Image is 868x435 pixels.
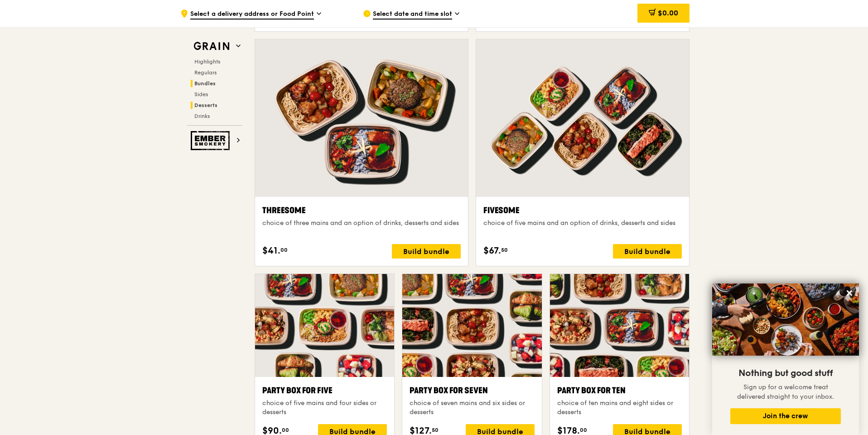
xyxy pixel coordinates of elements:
div: Party Box for Five [262,384,387,397]
span: 00 [282,426,289,434]
span: Drinks [194,113,210,119]
div: Party Box for Ten [557,384,682,397]
span: $0.00 [658,9,678,17]
span: 00 [580,426,587,434]
div: choice of seven mains and six sides or desserts [410,399,534,417]
span: 00 [280,246,288,254]
button: Join the crew [730,408,841,424]
img: Ember Smokery web logo [191,131,232,150]
div: choice of ten mains and eight sides or desserts [557,399,682,417]
span: Sign up for a welcome treat delivered straight to your inbox. [737,383,834,401]
span: Bundles [194,80,216,87]
div: choice of five mains and four sides or desserts [262,399,387,417]
span: 50 [501,246,508,254]
span: Select a delivery address or Food Point [190,10,314,20]
img: Grain web logo [191,38,232,54]
div: choice of three mains and an option of drinks, desserts and sides [262,219,461,228]
img: DSC07876-Edit02-Large.jpeg [712,283,859,356]
span: Desserts [194,102,217,108]
div: Threesome [262,204,461,217]
span: Select date and time slot [373,10,452,20]
span: Regulars [194,69,217,76]
span: 50 [432,426,439,434]
span: Highlights [194,59,220,65]
span: $41. [262,244,280,258]
span: $67. [483,244,501,258]
div: Build bundle [613,244,682,259]
span: Sides [194,91,208,98]
div: Fivesome [483,204,682,217]
div: Build bundle [392,244,461,259]
span: Nothing but good stuff [738,368,833,379]
div: Party Box for Seven [410,384,534,397]
div: choice of five mains and an option of drinks, desserts and sides [483,219,682,228]
button: Close [842,286,857,300]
